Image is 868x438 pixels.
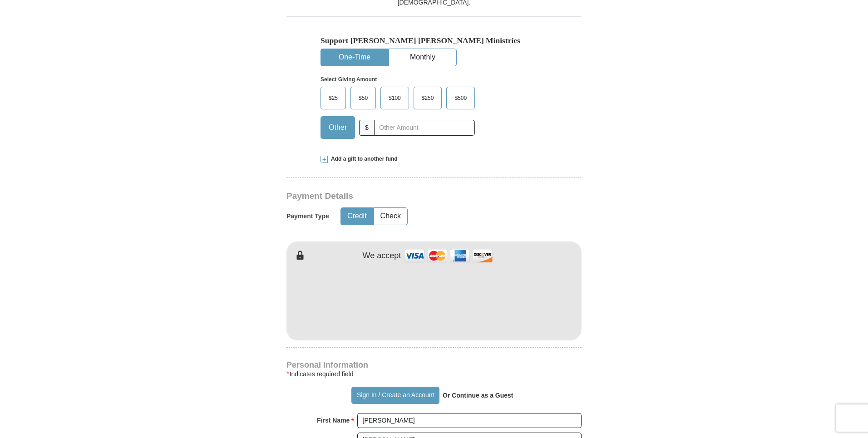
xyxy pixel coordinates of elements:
[374,208,407,225] button: Check
[450,91,471,105] span: $500
[321,36,547,45] h5: Support [PERSON_NAME] [PERSON_NAME] Ministries
[363,251,401,261] h4: We accept
[403,246,494,266] img: credit cards accepted
[286,361,582,369] h4: Personal Information
[354,91,372,105] span: $50
[286,191,518,202] h3: Payment Details
[384,91,405,105] span: $100
[286,212,329,220] h5: Payment Type
[359,120,375,136] span: $
[374,120,475,136] input: Other Amount
[317,414,350,427] strong: First Name
[321,49,388,66] button: One-Time
[417,91,439,105] span: $250
[341,208,373,225] button: Credit
[351,387,439,404] button: Sign In / Create an Account
[324,91,342,105] span: $25
[389,49,456,66] button: Monthly
[443,392,513,399] strong: Or Continue as a Guest
[328,155,398,163] span: Add a gift to another fund
[321,76,377,83] strong: Select Giving Amount
[286,369,582,379] div: Indicates required field
[324,121,351,134] span: Other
